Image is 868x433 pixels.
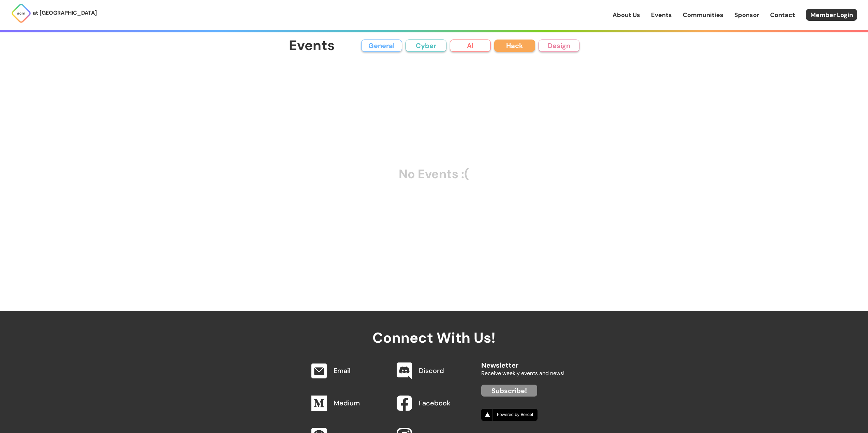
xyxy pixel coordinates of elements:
[334,399,360,407] a: Medium
[311,364,327,378] img: Email
[33,9,97,17] p: at [GEOGRAPHIC_DATA]
[539,40,579,52] button: Design
[481,409,538,420] img: Vercel
[806,9,857,21] a: Member Login
[397,362,412,380] img: Discord
[304,311,564,346] h2: Connect With Us!
[683,11,723,19] a: Communities
[406,40,446,52] button: Cyber
[481,355,564,369] h2: Newsletter
[481,369,564,378] p: Receive weekly events and news!
[494,40,535,52] button: Hack
[770,11,795,19] a: Contact
[734,11,759,19] a: Sponsor
[613,11,640,19] a: About Us
[419,366,444,375] a: Discord
[311,396,327,411] img: Medium
[361,40,402,52] button: General
[419,399,451,407] a: Facebook
[11,3,31,24] img: ACM Logo
[397,396,412,411] img: Facebook
[11,3,97,24] a: at [GEOGRAPHIC_DATA]
[289,66,579,282] div: No Events :(
[481,385,537,397] a: Subscribe!
[289,38,335,53] h1: Events
[651,11,672,19] a: Events
[334,366,351,375] a: Email
[450,40,491,52] button: AI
